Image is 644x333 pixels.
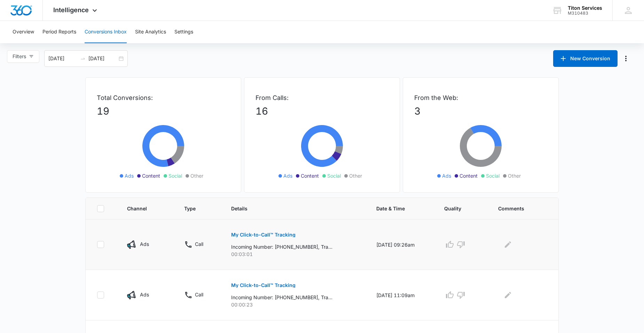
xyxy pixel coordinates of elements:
button: New Conversion [553,50,618,67]
input: Start date [48,55,77,62]
p: 19 [97,104,230,118]
span: Filters [13,53,26,60]
span: swap-right [80,56,86,61]
p: Incoming Number: [PHONE_NUMBER], Tracking Number: [PHONE_NUMBER], Ring To: [PHONE_NUMBER], Caller... [231,243,332,250]
p: Ads [140,291,149,298]
span: Channel [127,205,158,212]
span: Ads [125,172,134,179]
span: Social [327,172,341,179]
p: 16 [256,104,388,118]
span: Social [486,172,500,179]
span: Content [142,172,160,179]
span: Ads [442,172,451,179]
span: Other [508,172,521,179]
p: 00:00:23 [231,301,360,308]
p: Call [195,240,203,248]
p: Total Conversions: [97,93,230,102]
button: Period Reports [42,21,76,43]
button: Manage Numbers [620,53,631,64]
button: Overview [13,21,34,43]
span: Social [168,172,182,179]
div: account name [568,5,602,11]
span: Ads [283,172,292,179]
button: Settings [174,21,193,43]
button: Conversions Inbox [85,21,127,43]
span: Other [190,172,203,179]
td: [DATE] 09:26am [368,219,436,270]
td: [DATE] 11:09am [368,270,436,320]
p: From Calls: [256,93,388,102]
span: Comments [498,205,537,212]
button: My Click-to-Call™ Tracking [231,226,296,243]
button: Edit Comments [502,239,513,250]
span: Details [231,205,350,212]
p: Incoming Number: [PHONE_NUMBER], Tracking Number: [PHONE_NUMBER], Ring To: [PHONE_NUMBER], Caller... [231,294,332,301]
span: Content [460,172,478,179]
p: My Click-to-Call™ Tracking [231,232,296,237]
span: Date & Time [376,205,417,212]
p: 3 [414,104,547,118]
span: Quality [444,205,471,212]
button: Site Analytics [135,21,166,43]
button: Filters [7,50,39,63]
p: My Click-to-Call™ Tracking [231,283,296,288]
span: Type [184,205,204,212]
div: account id [568,11,602,16]
p: Ads [140,240,149,248]
span: Intelligence [53,6,89,14]
input: End date [88,55,117,62]
p: From the Web: [414,93,547,102]
p: Call [195,291,203,298]
span: to [80,56,86,61]
p: 00:03:01 [231,250,360,258]
span: Content [301,172,319,179]
span: Other [349,172,362,179]
button: Edit Comments [502,289,513,301]
button: My Click-to-Call™ Tracking [231,277,296,294]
